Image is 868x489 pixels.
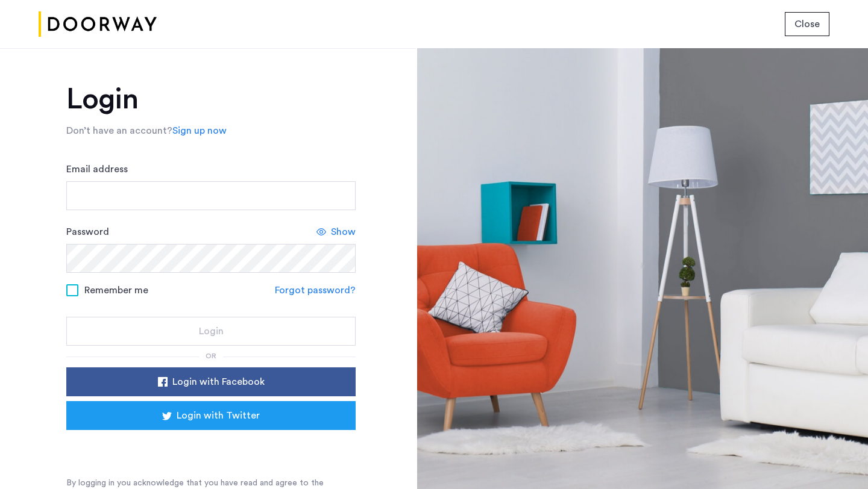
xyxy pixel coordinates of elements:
[206,352,216,360] span: or
[66,317,356,346] button: button
[66,85,356,114] h1: Login
[66,367,356,396] button: button
[66,401,356,430] button: button
[66,126,172,135] span: Don’t have an account?
[66,162,128,176] label: Email address
[199,324,224,338] span: Login
[331,225,356,239] span: Show
[794,17,820,31] span: Close
[177,408,260,423] span: Login with Twitter
[172,123,227,138] a: Sign up now
[66,225,109,239] label: Password
[39,2,157,47] img: logo
[785,12,829,36] button: button
[275,283,356,297] a: Forgot password?
[172,375,265,389] span: Login with Facebook
[84,283,148,297] span: Remember me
